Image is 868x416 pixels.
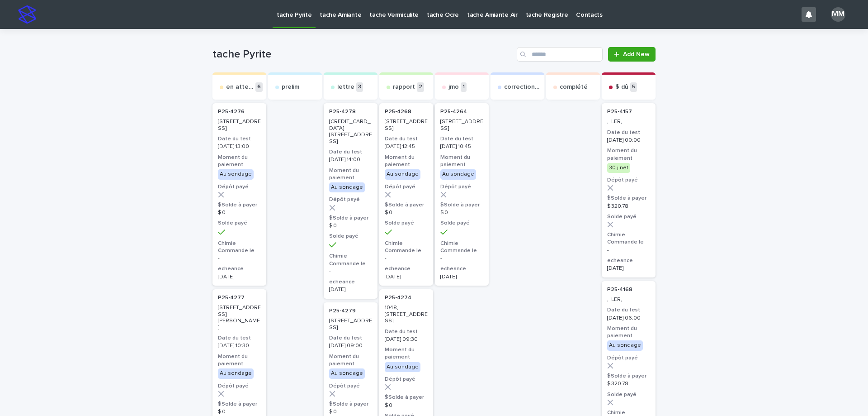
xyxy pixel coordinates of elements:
[385,274,428,280] p: [DATE]
[218,401,261,408] h3: $Solde à payer
[385,402,428,409] p: $ 0
[385,210,428,216] p: $ 0
[607,257,650,264] h3: echeance
[218,335,261,342] h3: Date du test
[435,103,489,286] div: P25-4264 [STREET_ADDRESS]Date du test[DATE] 10:45Moment du paiementAu sondageDépôt payé$Solde à p...
[329,109,356,115] p: P25-4278
[337,83,354,91] p: lettre
[329,253,372,267] h3: Chimie Commande le
[385,201,428,209] h3: $Solde à payer
[615,83,628,91] p: $ dû
[440,143,483,150] p: [DATE] 10:45
[218,183,261,191] h3: Dépôt payé
[602,103,656,277] a: P25-4157 , LER,Date du test[DATE] 00:00Moment du paiement30 j netDépôt payé$Solde à payer$ 320.78...
[385,119,428,132] p: [STREET_ADDRESS]
[218,353,261,368] h3: Moment du paiement
[517,47,603,62] div: Search
[385,143,428,150] p: [DATE] 12:45
[218,143,261,150] p: [DATE] 13:00
[329,318,372,331] p: [STREET_ADDRESS]
[607,306,650,314] h3: Date du test
[329,148,372,156] h3: Date du test
[329,182,365,192] div: Au sondage
[607,213,650,220] h3: Solde payé
[329,409,372,415] p: $ 0
[607,247,650,253] p: -
[607,391,650,398] h3: Solde payé
[218,201,261,209] h3: $Solde à payer
[440,210,483,216] p: $ 0
[356,82,363,92] p: 3
[440,274,483,280] p: [DATE]
[218,409,261,415] p: $ 0
[607,340,643,350] div: Au sondage
[385,305,428,324] p: 1048, [STREET_ADDRESS]
[607,195,650,202] h3: $Solde à payer
[608,47,656,62] a: Add New
[623,51,650,57] span: Add New
[212,103,266,286] a: P25-4276 [STREET_ADDRESS]Date du test[DATE] 13:00Moment du paiementAu sondageDépôt payé$Solde à p...
[385,220,428,227] h3: Solde payé
[385,295,411,301] p: P25-4274
[385,255,428,262] p: -
[607,265,650,272] p: [DATE]
[218,295,245,301] p: P25-4277
[440,220,483,227] h3: Solde payé
[393,83,415,91] p: rapport
[329,196,372,203] h3: Dépôt payé
[385,135,428,143] h3: Date du test
[218,305,261,331] p: [STREET_ADDRESS][PERSON_NAME]
[607,325,650,339] h3: Moment du paiement
[607,109,632,115] p: P25-4157
[385,328,428,335] h3: Date du test
[218,343,261,349] p: [DATE] 10:30
[329,233,372,240] h3: Solde payé
[212,48,513,61] h1: tache Pyrite
[607,137,650,143] p: [DATE] 00:00
[440,154,483,168] h3: Moment du paiement
[440,240,483,254] h3: Chimie Commande le
[218,240,261,254] h3: Chimie Commande le
[218,154,261,168] h3: Moment du paiement
[440,183,483,191] h3: Dépôt payé
[440,135,483,143] h3: Date du test
[385,394,428,401] h3: $Solde à payer
[385,169,420,179] div: Au sondage
[440,169,476,179] div: Au sondage
[329,278,372,286] h3: echeance
[385,362,420,372] div: Au sondage
[607,119,650,125] p: , LER,
[379,103,433,286] div: P25-4268 [STREET_ADDRESS]Date du test[DATE] 12:45Moment du paiementAu sondageDépôt payé$Solde à p...
[329,223,372,229] p: $ 0
[218,119,261,132] p: [STREET_ADDRESS]
[504,83,541,91] p: correction exp
[329,157,372,163] p: [DATE] 14:00
[218,109,245,115] p: P25-4276
[461,82,467,92] p: 1
[324,103,377,299] a: P25-4278 [CREDIT_CARD_DATA][STREET_ADDRESS]Date du test[DATE] 14:00Moment du paiementAu sondageDé...
[607,354,650,362] h3: Dépôt payé
[560,83,588,91] p: complété
[282,83,299,91] p: prelim
[630,82,637,92] p: 5
[607,129,650,136] h3: Date du test
[218,274,261,280] p: [DATE]
[18,5,36,24] img: stacker-logo-s-only.png
[329,343,372,349] p: [DATE] 09:00
[385,154,428,168] h3: Moment du paiement
[607,177,650,184] h3: Dépôt payé
[417,82,424,92] p: 2
[607,373,650,380] h3: $Solde à payer
[440,265,483,273] h3: echeance
[607,381,650,387] p: $ 320.78
[440,255,483,262] p: -
[607,315,650,321] p: [DATE] 06:00
[385,336,428,343] p: [DATE] 09:30
[385,240,428,254] h3: Chimie Commande le
[329,383,372,390] h3: Dépôt payé
[607,287,632,293] p: P25-4168
[329,215,372,222] h3: $Solde à payer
